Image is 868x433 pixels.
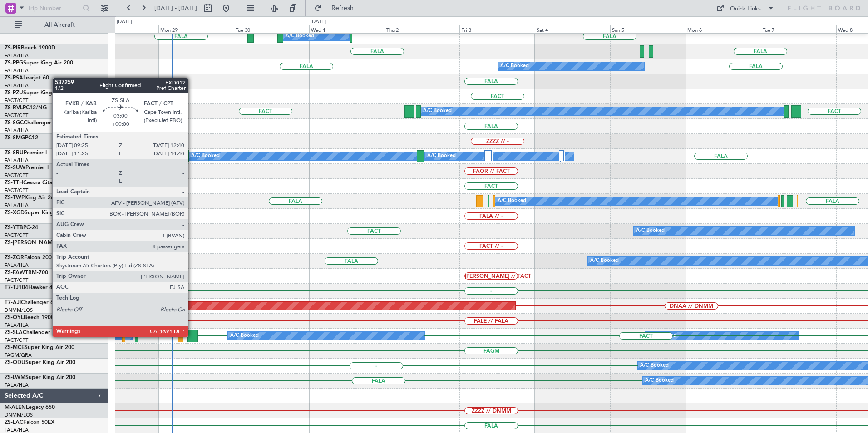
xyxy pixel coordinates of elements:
a: FACT/CPT [5,277,28,284]
div: Thu 2 [385,25,460,33]
span: ZS-TTH [5,180,23,186]
div: A/C Booked [286,30,314,43]
button: Refresh [310,1,365,15]
span: ZS-OYL [5,315,24,320]
span: ZS-LWM [5,375,25,380]
a: ZS-SRUPremier I [5,150,47,156]
a: ZS-SMGPC12 [5,135,38,141]
div: Fri 3 [459,25,535,33]
span: ZS-RVL [5,105,23,111]
span: ZS-XGD [5,210,25,216]
div: Mon 29 [158,25,234,33]
div: Quick Links [730,5,761,14]
a: FALA/HLA [5,127,29,134]
a: FACT/CPT [5,112,28,119]
span: ZS-PPG [5,60,23,66]
a: ZS-PPGSuper King Air 200 [5,60,73,66]
div: Sun 5 [610,25,686,33]
a: DNMM/LOS [5,307,33,314]
a: ZS-ODUSuper King Air 200 [5,360,75,365]
a: FALA/HLA [5,157,29,164]
input: Trip Number [28,1,80,15]
a: FALA/HLA [5,67,29,74]
span: ZS-PZU [5,90,23,96]
a: FACT/CPT [5,97,28,104]
div: [DATE] [117,18,132,26]
a: FALA/HLA [5,52,29,59]
span: Refresh [324,5,362,11]
a: ZS-PSALearjet 60 [5,75,49,81]
a: ZS-SGCChallenger 601-3A [5,120,72,126]
span: [DATE] - [DATE] [154,4,197,12]
div: A/C Booked [423,104,452,118]
div: A/C Booked [427,149,456,163]
span: ZS-ZOR [5,255,24,261]
a: ZS-[PERSON_NAME]Global Express [5,240,95,246]
div: Sun 28 [83,25,158,33]
span: ZS-SMG [5,135,25,141]
span: ZS-MCE [5,345,25,350]
a: ZS-SLAChallenger 350 [5,330,62,335]
a: ZS-YTBPC-24 [5,225,38,231]
div: Sat 4 [535,25,610,33]
div: [DATE] [311,18,326,26]
a: FALA/HLA [5,82,29,89]
div: A/C Booked [191,149,220,163]
span: ZS-PSA [5,75,23,81]
span: ZS-YTB [5,225,23,231]
div: A/C Booked [636,224,665,238]
span: All Aircraft [24,22,96,28]
div: A/C Booked [498,194,526,208]
div: A/C Booked [645,374,674,388]
span: M-ALEN [5,405,26,410]
a: ZS-TTHCessna Citation M2 [5,180,72,186]
div: A/C Booked [640,359,669,373]
a: ZS-SUWPremier I [5,165,49,171]
button: All Aircraft [10,18,99,32]
div: Wed 1 [309,25,385,33]
a: ZS-XGDSuper King Air 200 [5,210,74,216]
a: M-ALENLegacy 650 [5,405,55,410]
a: ZS-PIRBeech 1900D [5,45,55,51]
button: Quick Links [712,1,779,15]
a: FALA/HLA [5,202,29,209]
div: A/C Booked [590,254,619,268]
a: ZS-OYLBeech 1900D [5,315,58,320]
a: ZS-TWPKing Air 260 [5,195,57,201]
a: ZS-FAWTBM-700 [5,270,48,276]
a: ZS-PZUSuper King Air 200 [5,90,73,96]
div: Tue 30 [234,25,309,33]
a: ZS-LWMSuper King Air 200 [5,375,75,380]
span: ZS-PIR [5,45,21,51]
span: ZS-[PERSON_NAME] [5,240,57,246]
a: ZS-ZORFalcon 2000 [5,255,55,261]
span: ZS-SLA [5,330,23,335]
a: FAGM/QRA [5,352,32,359]
a: FALA/HLA [5,322,29,329]
span: T7-AJI [5,300,21,305]
a: DNMM/LOS [5,412,33,418]
span: T7-TJ104 [5,285,28,290]
a: ZS-LACFalcon 50EX [5,420,54,425]
a: T7-TJ104Hawker 4000 [5,285,62,290]
span: ZS-SUW [5,165,25,171]
a: FACT/CPT [5,232,28,239]
div: A/C Booked [500,59,529,73]
div: Tue 7 [761,25,836,33]
div: A/C Booked [230,329,259,343]
a: FACT/CPT [5,172,28,179]
span: ZS-ODU [5,360,25,365]
a: FACT/CPT [5,337,28,344]
a: ZS-RVLPC12/NG [5,105,47,111]
a: FALA/HLA [5,382,29,389]
span: ZS-LAC [5,420,23,425]
a: FACT/CPT [5,187,28,194]
span: ZS-SGC [5,120,24,126]
div: Mon 6 [686,25,761,33]
span: ZS-FAW [5,270,25,276]
div: A/C Booked [648,329,676,343]
span: ZS-SRU [5,150,24,156]
span: ZS-TWP [5,195,25,201]
a: T7-AJIChallenger 604 [5,300,60,305]
a: FALA/HLA [5,262,29,269]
